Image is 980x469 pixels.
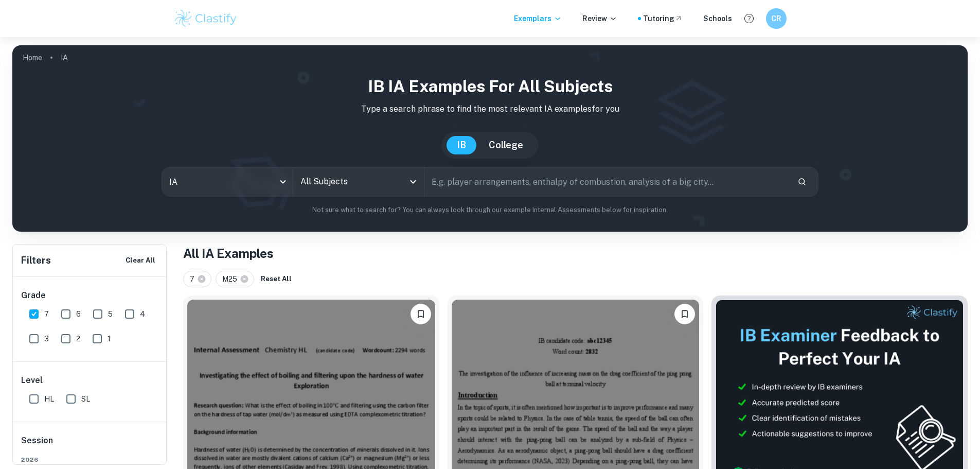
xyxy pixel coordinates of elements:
[703,13,732,24] a: Schools
[21,289,159,302] h6: Grade
[514,13,562,24] p: Exemplars
[173,8,239,29] img: Clastify logo
[12,45,968,232] img: profile cover
[793,173,811,190] button: Search
[61,52,68,63] p: IA
[674,304,695,324] button: Bookmark
[44,333,49,344] span: 3
[222,273,242,285] span: M25
[123,253,158,268] button: Clear All
[108,308,113,320] span: 5
[23,50,42,65] a: Home
[21,374,159,387] h6: Level
[258,271,294,287] button: Reset All
[76,333,80,344] span: 2
[411,304,431,324] button: Bookmark
[183,244,968,263] h1: All IA Examples
[21,103,959,115] p: Type a search phrase to find the most relevant IA examples for you
[108,333,111,344] span: 1
[81,393,90,405] span: SL
[21,205,959,215] p: Not sure what to search for? You can always look through our example Internal Assessments below f...
[424,167,789,196] input: E.g. player arrangements, enthalpy of combustion, analysis of a big city...
[406,175,420,189] button: Open
[643,13,683,24] a: Tutoring
[21,253,51,268] h6: Filters
[582,13,617,24] p: Review
[740,10,758,27] button: Help and Feedback
[162,167,293,196] div: IA
[770,13,782,24] h6: CR
[140,308,145,320] span: 4
[190,273,199,285] span: 7
[21,74,959,99] h1: IB IA examples for all subjects
[478,136,533,154] button: College
[216,271,254,287] div: M25
[183,271,211,287] div: 7
[44,308,49,320] span: 7
[76,308,81,320] span: 6
[766,8,787,29] button: CR
[44,393,54,405] span: HL
[447,136,476,154] button: IB
[21,435,159,455] h6: Session
[21,455,159,464] span: 2026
